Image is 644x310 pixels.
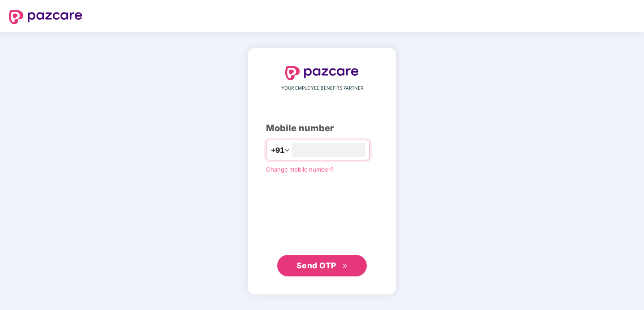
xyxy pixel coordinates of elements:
[284,147,290,153] span: down
[342,263,348,269] span: double-right
[266,166,334,173] a: Change mobile number?
[281,85,363,92] span: YOUR EMPLOYEE BENEFITS PARTNER
[9,10,82,24] img: logo
[285,66,359,80] img: logo
[266,121,378,135] div: Mobile number
[277,255,367,276] button: Send OTPdouble-right
[271,145,284,156] span: +91
[296,261,336,270] span: Send OTP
